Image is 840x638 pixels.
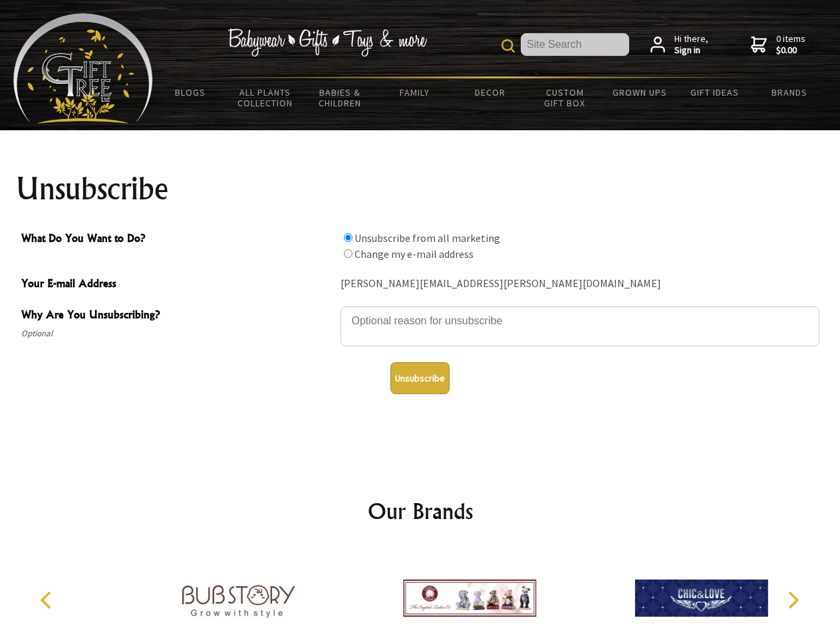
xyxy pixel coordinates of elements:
[227,29,427,56] img: Babywear - Gifts - Toys & more
[21,326,334,342] span: Optional
[751,33,805,56] a: 0 items$0.00
[776,33,805,56] span: 0 items
[452,78,527,106] a: Decor
[602,78,677,106] a: Grown Ups
[776,45,805,56] strong: $0.00
[33,585,63,615] button: Previous
[153,78,228,106] a: BLOGS
[341,306,819,346] textarea: Why Are You Unsubscribing?
[378,78,453,106] a: Family
[13,13,153,124] img: Babyware - Gifts - Toys and more...
[677,78,752,106] a: Gift Ideas
[521,33,629,56] input: Site Search
[354,231,500,245] label: Unsubscribe from all marketing
[21,275,334,294] span: Your E-mail Address
[778,585,807,615] button: Next
[354,247,474,261] label: Change my e-mail address
[344,249,352,258] input: What Do You Want to Do?
[21,306,334,326] span: Why Are You Unsubscribing?
[341,274,819,294] div: [PERSON_NAME][EMAIL_ADDRESS][PERSON_NAME][DOMAIN_NAME]
[303,78,378,117] a: Babies & Children
[27,495,814,527] h2: Our Brands
[228,78,303,117] a: All Plants Collection
[527,78,603,117] a: Custom Gift Box
[21,230,334,249] span: What Do You Want to Do?
[674,45,708,56] strong: Sign in
[674,33,708,56] span: Hi there,
[752,78,827,106] a: Brands
[344,233,352,242] input: What Do You Want to Do?
[501,39,515,53] img: product search
[16,173,825,205] h1: Unsubscribe
[650,33,708,56] a: Hi there,Sign in
[390,362,450,394] button: Unsubscribe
